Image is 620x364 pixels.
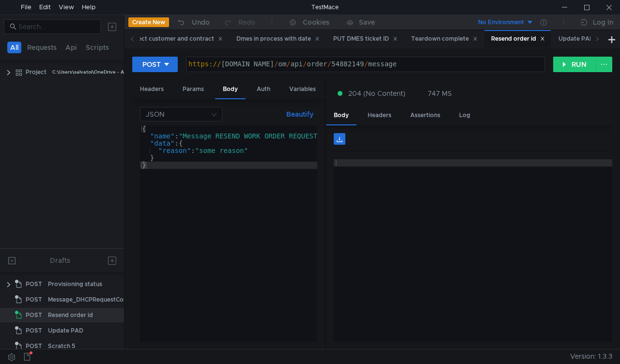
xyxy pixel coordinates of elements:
[303,16,329,28] div: Cookies
[238,16,255,28] div: Redo
[478,18,524,27] div: No Environment
[48,277,102,291] div: Provisioning status
[48,308,93,322] div: Resend order id
[593,16,613,28] div: Log In
[403,106,448,124] div: Assertions
[175,80,212,98] div: Params
[48,339,75,353] div: Scratch 5
[570,349,612,364] span: Version: 1.3.3
[558,34,603,44] div: Update PAD
[451,106,478,124] div: Log
[26,292,42,307] span: POST
[83,42,112,53] button: Scripts
[333,34,398,44] div: PUT DMES ticket ID
[132,57,178,72] button: POST
[72,34,223,44] div: Void order and disconnect customer and contract
[217,15,262,30] button: Redo
[192,16,210,28] div: Undo
[24,42,60,53] button: Requests
[411,34,478,44] div: Teardown complete
[26,277,42,291] span: POST
[428,89,452,98] div: 747 MS
[26,65,46,79] div: Project
[48,323,83,338] div: Update PAD
[282,108,317,120] button: Beautify
[50,255,70,266] div: Drafts
[326,106,356,125] div: Body
[348,88,405,99] span: 204 (No Content)
[491,34,545,44] div: Resend order id
[142,59,161,70] div: POST
[249,80,278,98] div: Auth
[62,42,80,53] button: Api
[132,80,171,98] div: Headers
[360,106,399,124] div: Headers
[18,21,95,32] input: Search...
[215,80,246,99] div: Body
[169,15,217,30] button: Undo
[7,42,21,53] button: All
[48,292,147,307] div: Message_DHCPRequestCompleted
[26,308,42,322] span: POST
[281,80,324,98] div: Variables
[236,34,320,44] div: Dmes in process with date
[26,339,42,353] span: POST
[52,65,248,79] div: C:\Users\salvatoi\OneDrive - AMDOCS\Backup Folders\Documents\testmace\Project
[466,15,534,30] button: No Environment
[553,57,596,72] button: RUN
[128,17,169,27] button: Create New
[359,19,375,26] div: Save
[26,323,42,338] span: POST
